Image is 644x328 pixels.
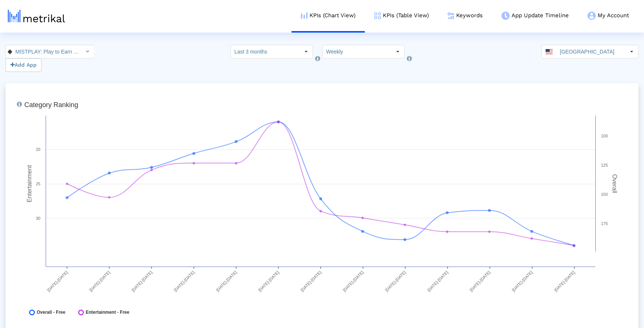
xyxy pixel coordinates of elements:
[625,45,638,58] div: Select
[24,101,78,109] tspan: Category Ranking
[601,192,608,197] text: 150
[6,58,42,72] button: Add App
[611,174,618,193] tspan: Overall
[8,10,65,22] img: metrical-logo-light.png
[131,270,153,292] text: [DATE]-[DATE]
[300,270,322,292] text: [DATE]-[DATE]
[215,270,238,292] text: [DATE]-[DATE]
[601,163,608,167] text: 125
[86,310,129,315] span: Entertainment - Free
[36,147,40,152] text: 20
[391,45,404,58] div: Select
[342,270,364,292] text: [DATE]-[DATE]
[469,270,491,292] text: [DATE]-[DATE]
[36,216,40,221] text: 30
[553,270,576,292] text: [DATE]-[DATE]
[427,270,449,292] text: [DATE]-[DATE]
[81,45,94,58] div: Select
[36,182,40,186] text: 25
[300,45,312,58] div: Select
[511,270,534,292] text: [DATE]-[DATE]
[173,270,195,292] text: [DATE]-[DATE]
[257,270,280,292] text: [DATE]-[DATE]
[26,165,33,202] tspan: Entertainment
[384,270,407,292] text: [DATE]-[DATE]
[46,270,68,292] text: [DATE]-[DATE]
[374,12,381,19] img: kpi-table-menu-icon.png
[88,270,111,292] text: [DATE]-[DATE]
[448,12,454,19] img: keywords.png
[601,221,608,226] text: 175
[587,12,596,20] img: my-account-menu-icon.png
[37,310,65,315] span: Overall - Free
[601,134,608,138] text: 100
[301,12,308,19] img: kpi-chart-menu-icon.png
[501,12,510,20] img: app-update-menu-icon.png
